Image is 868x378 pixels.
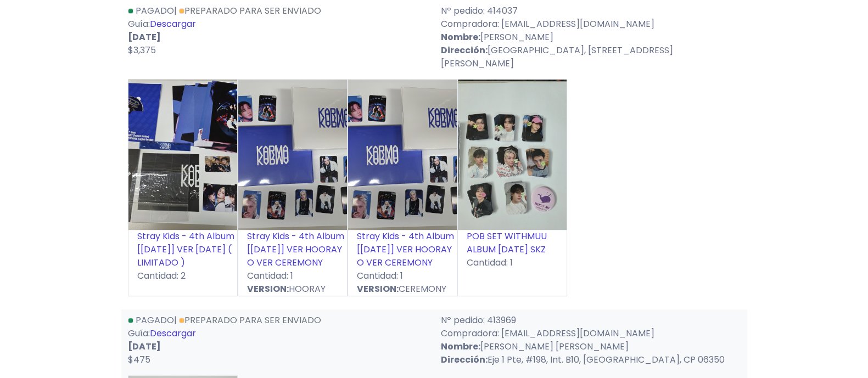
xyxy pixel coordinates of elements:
[441,327,741,340] p: Compradora: [EMAIL_ADDRESS][DOMAIN_NAME]
[441,31,741,44] p: [PERSON_NAME]
[441,340,480,353] strong: Nombre:
[458,256,567,269] p: Cantidad: 1
[128,31,428,44] p: [DATE]
[128,269,237,283] p: Cantidad: 2
[458,80,567,230] img: small_1756106322993.jpeg
[128,80,237,230] img: small_1756106248388.jpeg
[467,230,547,256] a: POB SET WITHMUU ALBUM [DATE] SKZ
[441,4,741,18] p: Nº pedido: 414037
[348,283,457,296] p: CEREMONY
[128,340,428,353] p: [DATE]
[238,80,347,230] img: small_1756039616984.jpeg
[441,353,741,366] p: Eje 1 Pte, #198, Int. B10, [GEOGRAPHIC_DATA], CP 06350
[441,353,488,366] strong: Dirección:
[247,230,344,269] a: Stray Kids - 4th Album [[DATE]] VER HOORAY O VER CEREMONY
[441,314,741,327] p: Nº pedido: 413969
[136,4,174,17] span: Pagado
[247,283,289,295] strong: VERSION:
[121,314,434,366] div: | Guía:
[441,31,480,43] strong: Nombre:
[238,283,347,296] p: HOORAY
[441,340,741,353] p: [PERSON_NAME] [PERSON_NAME]
[136,314,174,326] span: Pagado
[179,4,321,17] a: Preparado para ser enviado
[348,269,457,283] p: Cantidad: 1
[441,44,488,57] strong: Dirección:
[128,44,156,57] span: $3,375
[137,230,234,269] a: Stray Kids - 4th Album [[DATE]] VER [DATE] ( LIMITADO )
[150,327,196,340] a: Descargar
[348,80,457,230] img: small_1756039616984.jpeg
[128,353,150,366] span: $475
[441,18,741,31] p: Compradora: [EMAIL_ADDRESS][DOMAIN_NAME]
[357,230,454,269] a: Stray Kids - 4th Album [[DATE]] VER HOORAY O VER CEREMONY
[121,4,434,70] div: | Guía:
[238,269,347,283] p: Cantidad: 1
[357,283,399,295] strong: VERSION:
[441,44,741,70] p: [GEOGRAPHIC_DATA], [STREET_ADDRESS][PERSON_NAME]
[150,18,196,30] a: Descargar
[179,314,321,326] a: Preparado para ser enviado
